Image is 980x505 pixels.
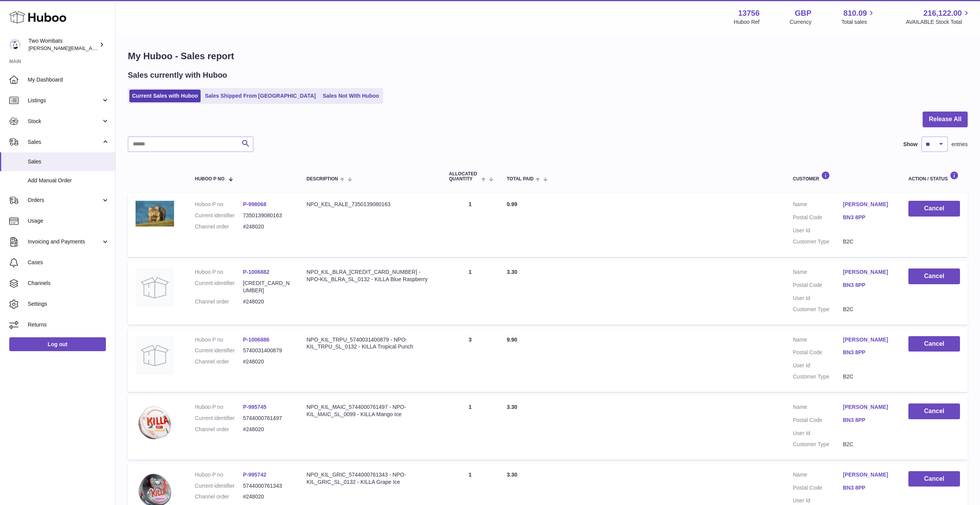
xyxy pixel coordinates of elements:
a: P-1006882 [243,269,270,275]
div: Currency [790,18,812,26]
img: no-photo.jpg [136,268,174,307]
dt: Huboo P no [195,268,243,276]
dd: B2C [843,306,893,313]
dt: Postal Code [793,349,843,358]
dt: Name [793,403,843,413]
dt: User Id [793,430,843,437]
a: [PERSON_NAME] [843,336,893,343]
span: 3.30 [507,404,517,410]
div: NPO_KIL_MAIC_5744000761497 - NPO-KIL_MAIC_SL_0099 - KILLA Mango Ice [307,403,434,418]
button: Cancel [908,201,960,217]
strong: 13756 [738,8,760,18]
dt: Customer Type [793,441,843,448]
a: [PERSON_NAME] [843,268,893,276]
img: alan@twowombats.com [9,39,21,50]
dt: User Id [793,362,843,369]
dt: User Id [793,497,843,504]
span: ALLOCATED Quantity [449,172,479,182]
span: 3.30 [507,269,517,275]
span: Cases [28,259,109,266]
dt: Postal Code [793,214,843,223]
a: P-1006886 [243,337,270,343]
dt: User Id [793,295,843,302]
dd: B2C [843,441,893,448]
div: Huboo Ref [734,18,760,26]
span: Stock [28,118,101,125]
dt: Name [793,336,843,345]
a: 216,122.00 AVAILABLE Stock Total [906,8,971,26]
strong: GBP [795,8,811,18]
button: Cancel [908,268,960,284]
a: P-998068 [243,201,266,207]
dt: Channel order [195,298,243,305]
dt: Channel order [195,223,243,230]
span: Total sales [841,18,876,26]
span: My Dashboard [28,76,109,83]
dt: Huboo P no [195,471,243,478]
div: Two Wombats [28,37,98,52]
span: Channels [28,280,109,287]
span: 810.09 [843,8,867,18]
dd: #248020 [243,358,291,365]
dt: Postal Code [793,417,843,426]
span: 9.90 [507,337,517,343]
dt: Channel order [195,493,243,500]
div: Customer [793,171,893,182]
dd: #248020 [243,298,291,305]
dd: 7350139080163 [243,212,291,219]
a: Current Sales with Huboo [129,90,201,102]
dt: Huboo P no [195,336,243,343]
td: 3 [441,328,499,392]
span: Usage [28,217,109,225]
a: BN3 8PP [843,282,893,289]
dd: B2C [843,373,893,380]
span: Add Manual Order [28,177,109,184]
span: AVAILABLE Stock Total [906,18,971,26]
a: [PERSON_NAME] [843,471,893,478]
span: Sales [28,138,101,146]
dt: Postal Code [793,484,843,493]
dd: #248020 [243,223,291,230]
dd: #248020 [243,426,291,433]
span: [PERSON_NAME][EMAIL_ADDRESS][DOMAIN_NAME] [28,45,154,51]
dt: Customer Type [793,373,843,380]
img: no-photo.jpg [136,336,174,375]
dd: 5740031400879 [243,347,291,354]
dt: Huboo P no [195,403,243,411]
dt: Postal Code [793,282,843,291]
td: 1 [441,396,499,460]
dt: Current identifier [195,482,243,490]
div: NPO_KIL_GRIC_5744000761343 - NPO-KIL_GRIC_SL_0132 - KILLA Grape Ice [307,471,434,486]
span: Sales [28,158,109,165]
a: [PERSON_NAME] [843,403,893,411]
dt: Current identifier [195,212,243,219]
a: P-995742 [243,472,266,478]
td: 1 [441,261,499,325]
dt: Current identifier [195,280,243,294]
dt: Huboo P no [195,201,243,208]
dd: B2C [843,238,893,245]
a: BN3 8PP [843,417,893,424]
dd: #248020 [243,493,291,500]
button: Release All [923,112,968,127]
dt: Customer Type [793,238,843,245]
a: Sales Shipped From [GEOGRAPHIC_DATA] [202,90,318,102]
div: Action / Status [908,171,960,182]
div: NPO_KEL_RALE_7350139080163 [307,201,434,208]
dt: Channel order [195,358,243,365]
dd: 5744000761497 [243,415,291,422]
button: Cancel [908,336,960,352]
span: Invoicing and Payments [28,238,101,245]
dd: 5744000761343 [243,482,291,490]
img: shutterstock_1125465338.jpg [136,201,174,227]
a: BN3 8PP [843,214,893,221]
dt: Name [793,268,843,278]
dt: Name [793,471,843,480]
a: Log out [9,337,106,351]
h2: Sales currently with Huboo [128,70,227,80]
a: Sales Not With Huboo [320,90,382,102]
span: Returns [28,321,109,328]
span: 3.30 [507,472,517,478]
span: Orders [28,197,101,204]
dd: [CREDIT_CARD_NUMBER] [243,280,291,294]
